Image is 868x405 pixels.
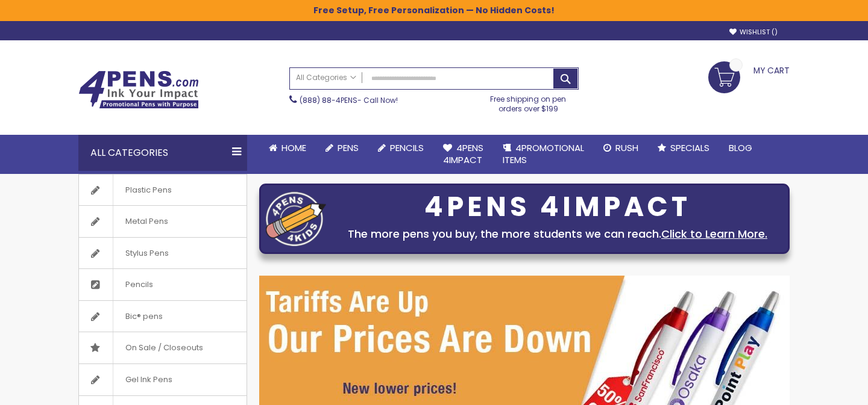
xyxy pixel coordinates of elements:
[113,175,184,206] span: Plastic Pens
[433,135,493,174] a: 4Pens4impact
[300,95,357,105] a: (888) 88-4PENS
[281,141,306,154] span: Home
[670,141,709,154] span: Specials
[390,141,424,154] span: Pencils
[332,194,783,220] div: 4PENS 4IMPACT
[78,135,247,171] div: All Categories
[316,135,368,161] a: Pens
[113,206,180,237] span: Metal Pens
[443,141,483,166] span: 4Pens 4impact
[729,141,752,154] span: Blog
[113,238,181,269] span: Stylus Pens
[615,141,638,154] span: Rush
[79,206,247,237] a: Metal Pens
[113,332,215,363] span: On Sale / Closeouts
[79,364,247,395] a: Gel Ink Pens
[79,175,247,206] a: Plastic Pens
[290,68,362,88] a: All Categories
[259,135,316,161] a: Home
[332,226,783,243] div: The more pens you buy, the more students we can reach.
[719,135,762,161] a: Blog
[78,70,199,109] img: 4Pens Custom Pens and Promotional Products
[503,141,584,166] span: 4PROMOTIONAL ITEMS
[79,269,247,300] a: Pencils
[266,191,326,246] img: four_pen_logo.png
[648,135,719,161] a: Specials
[493,135,594,174] a: 4PROMOTIONALITEMS
[661,226,767,241] a: Click to Learn More.
[478,90,579,114] div: Free shipping on pen orders over $199
[296,73,356,82] span: All Categories
[368,135,433,161] a: Pencils
[729,28,778,37] a: Wishlist
[113,301,175,332] span: Bic® pens
[79,238,247,269] a: Stylus Pens
[79,301,247,332] a: Bic® pens
[338,141,359,154] span: Pens
[113,269,165,300] span: Pencils
[300,95,398,105] span: - Call Now!
[113,364,184,395] span: Gel Ink Pens
[79,332,247,363] a: On Sale / Closeouts
[594,135,648,161] a: Rush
